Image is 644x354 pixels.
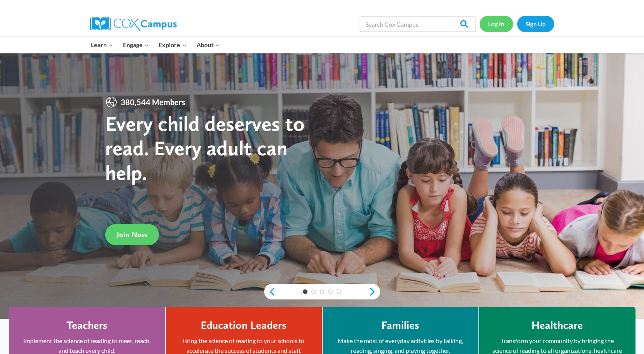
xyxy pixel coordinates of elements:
h4: Families [381,319,419,332]
nav: Secondary Navigation [480,16,554,32]
a: previous [264,287,276,296]
a: 3 [320,289,325,294]
img: Cox Campus [90,17,177,31]
span: Join Now [117,230,147,239]
a: 2 [311,289,316,294]
a: Join Now [105,224,159,245]
button: Child menu of About [191,37,225,53]
button: Child menu of Engage [118,37,154,53]
button: Child menu of Learn [86,37,118,53]
nav: Primary Navigation [86,37,225,53]
a: 4 [328,289,333,294]
a: Log In [480,16,513,32]
strong: Every child deserves to read. Every adult can help. [105,111,305,185]
a: next [369,287,380,296]
a: 1 [303,289,307,294]
h4: Healthcare [531,319,583,332]
h4: Education Leaders [201,319,287,332]
a: 5 [337,289,341,294]
a: Sign Up [517,16,554,32]
h4: Teachers [67,319,108,332]
button: Child menu of Explore [154,37,192,53]
input: Search Cox Campus [360,16,476,32]
span: 380,544 Members [118,96,188,108]
div: content slider buttons [264,284,380,299]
